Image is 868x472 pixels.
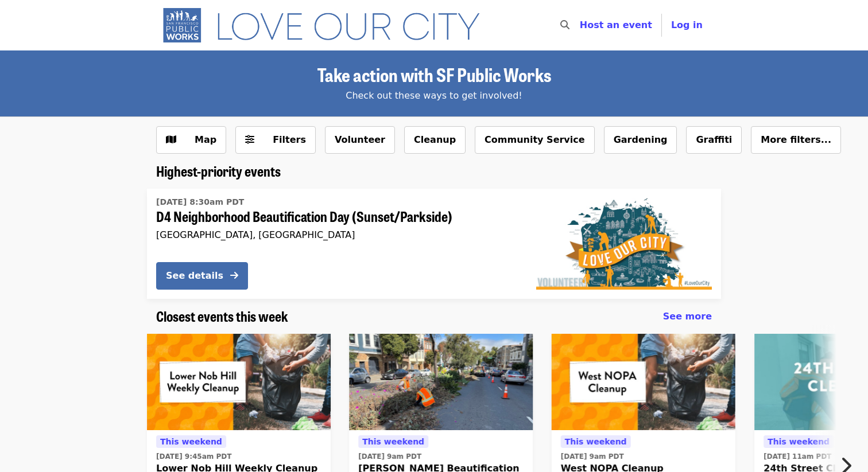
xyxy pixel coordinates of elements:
[156,262,248,290] button: See details
[764,451,831,462] time: [DATE] 11am PDT
[663,311,712,322] span: See more
[156,196,244,208] time: [DATE] 8:30am PDT
[552,334,735,430] img: West NOPA Cleanup organized by Civic Joy Fund
[156,306,288,326] span: Closest events this week
[156,89,712,103] div: Check out these ways to get involved!
[156,161,281,181] span: Highest-priority events
[580,19,652,30] a: Host an event
[576,11,586,39] input: Search
[230,270,238,281] i: arrow-right icon
[751,126,841,154] button: More filters...
[404,126,466,154] button: Cleanup
[768,437,830,446] span: This weekend
[604,126,677,154] button: Gardening
[245,134,254,145] i: sliders-h icon
[160,437,222,446] span: This weekend
[147,334,331,430] img: Lower Nob Hill Weekly Cleanup organized by Together SF
[565,437,627,446] span: This weekend
[560,19,569,30] i: search icon
[663,310,712,323] a: See more
[362,437,424,446] span: This weekend
[147,308,721,325] div: Closest events this week
[536,198,712,290] img: D4 Neighborhood Beautification Day (Sunset/Parkside) organized by SF Public Works
[671,19,703,30] span: Log in
[156,308,288,325] a: Closest events this week
[147,189,721,299] a: See details for "D4 Neighborhood Beautification Day (Sunset/Parkside)"
[761,134,831,145] span: More filters...
[317,61,551,88] span: Take action with SF Public Works
[325,126,395,154] button: Volunteer
[156,229,518,240] div: [GEOGRAPHIC_DATA], [GEOGRAPHIC_DATA]
[195,134,216,145] span: Map
[156,208,518,225] span: D4 Neighborhood Beautification Day (Sunset/Parkside)
[349,334,533,430] img: Guerrero Beautification Day - 300 block and 400 block organized by SF Public Works
[662,14,712,37] button: Log in
[273,134,306,145] span: Filters
[156,7,497,44] img: SF Public Works - Home
[686,126,742,154] button: Graffiti
[235,126,316,154] button: Filters (0 selected)
[166,269,223,283] div: See details
[561,451,624,462] time: [DATE] 9am PDT
[358,451,421,462] time: [DATE] 9am PDT
[156,126,226,154] button: Show map view
[475,126,595,154] button: Community Service
[166,134,176,145] i: map icon
[156,451,231,462] time: [DATE] 9:45am PDT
